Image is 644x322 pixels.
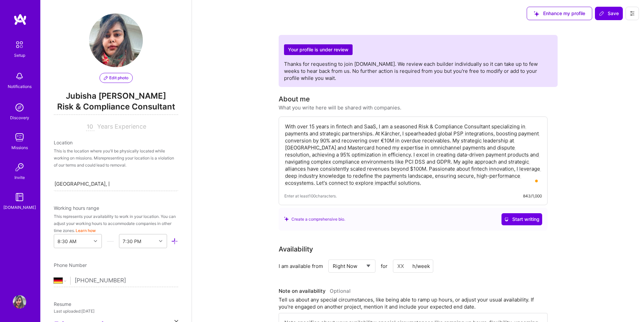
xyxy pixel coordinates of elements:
div: Notifications [8,83,32,90]
span: for [381,263,388,270]
img: teamwork [13,131,26,144]
button: Start writing [501,213,542,225]
button: Learn how [76,227,96,234]
h2: Your profile is under review [284,44,353,55]
span: Resume [54,301,71,307]
span: Risk & Compliance Consultant [54,101,178,115]
span: Working hours range [54,205,99,211]
img: bell [13,70,26,83]
div: h/week [412,263,430,270]
span: Start writing [504,216,539,223]
div: This represents your availability to work in your location. You can adjust your working hours to ... [54,213,178,234]
div: [DOMAIN_NAME] [3,204,36,211]
img: Invite [13,160,26,174]
span: Years Experience [97,123,146,130]
img: setup [12,38,27,52]
i: icon Chevron [159,239,162,243]
span: Jubisha [PERSON_NAME] [54,91,178,101]
img: User Avatar [13,295,26,309]
div: Setup [14,52,25,59]
div: Note on availability [279,286,351,296]
button: Edit photo [99,73,133,83]
i: icon SuggestedTeams [284,217,289,221]
span: Edit photo [104,75,128,81]
img: User Avatar [89,13,143,67]
span: Enter at least 100 characters. [284,192,337,199]
div: 7:30 PM [123,238,141,245]
i: icon Chevron [94,239,97,243]
input: XX [393,260,433,273]
div: Missions [11,144,28,151]
div: Create a comprehensive bio. [284,216,345,223]
img: guide book [13,190,26,204]
span: Thanks for requesting to join [DOMAIN_NAME]. We review each builder individually so it can take u... [284,61,538,81]
div: Tell us about any special circumstances, like being able to ramp up hours, or adjust your usual a... [279,296,548,310]
div: Availability [279,244,313,254]
a: User Avatar [11,295,28,309]
img: discovery [13,101,26,114]
span: Phone Number [54,262,87,268]
input: XX [86,123,94,131]
img: logo [13,13,27,26]
span: Optional [330,288,351,294]
i: icon HorizontalInLineDivider [107,238,114,245]
div: 843/1,000 [523,192,542,199]
div: This is the location where you'll be physically located while working on missions. Misrepresentin... [54,147,178,169]
div: Location [54,139,178,146]
div: I am available from [279,263,323,270]
div: What you write here will be shared with companies. [279,104,401,111]
button: Save [595,7,623,20]
div: Discovery [10,114,29,121]
div: 8:30 AM [57,238,76,245]
div: Invite [14,174,25,181]
i: icon PencilPurple [104,76,108,80]
input: +1 (000) 000-0000 [75,271,178,290]
div: Last uploaded: [DATE] [54,308,178,315]
div: About me [279,94,310,104]
textarea: To enrich screen reader interactions, please activate Accessibility in Grammarly extension settings [284,122,542,187]
i: icon CrystalBallWhite [504,217,509,222]
span: Save [599,10,619,17]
